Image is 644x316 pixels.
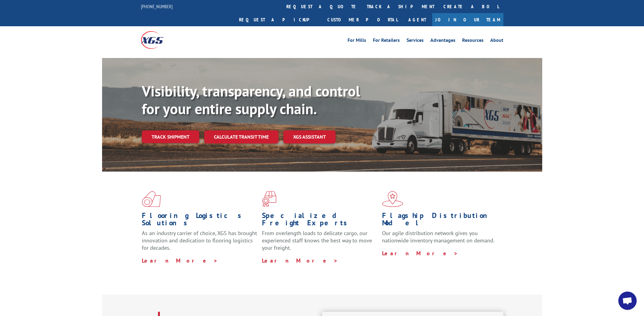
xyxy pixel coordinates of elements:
[142,230,257,251] span: As an industry carrier of choice, XGS has brought innovation and dedication to flooring logistics...
[382,212,498,230] h1: Flagship Distribution Model
[234,13,323,26] a: Request a pickup
[262,257,338,264] a: Learn More >
[382,191,403,207] img: xgs-icon-flagship-distribution-model-red
[407,38,424,45] a: Services
[382,250,458,257] a: Learn More >
[382,230,495,244] span: Our agile distribution network gives you nationwide inventory management on demand.
[430,38,455,45] a: Advantages
[262,191,276,207] img: xgs-icon-focused-on-flooring-red
[490,38,503,45] a: About
[618,292,637,310] div: Open chat
[348,38,366,45] a: For Mills
[142,82,360,118] b: Visibility, transparency, and control for your entire supply chain.
[432,13,503,26] a: Join Our Team
[323,13,402,26] a: Customer Portal
[142,191,161,207] img: xgs-icon-total-supply-chain-intelligence-red
[142,212,257,230] h1: Flooring Logistics Solutions
[373,38,400,45] a: For Retailers
[262,212,377,230] h1: Specialized Freight Experts
[283,130,336,143] a: XGS ASSISTANT
[142,130,199,143] a: Track shipment
[262,230,377,257] p: From overlength loads to delicate cargo, our experienced staff knows the best way to move your fr...
[141,3,173,9] a: [PHONE_NUMBER]
[204,130,278,143] a: Calculate transit time
[402,13,432,26] a: Agent
[142,257,218,264] a: Learn More >
[462,38,484,45] a: Resources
